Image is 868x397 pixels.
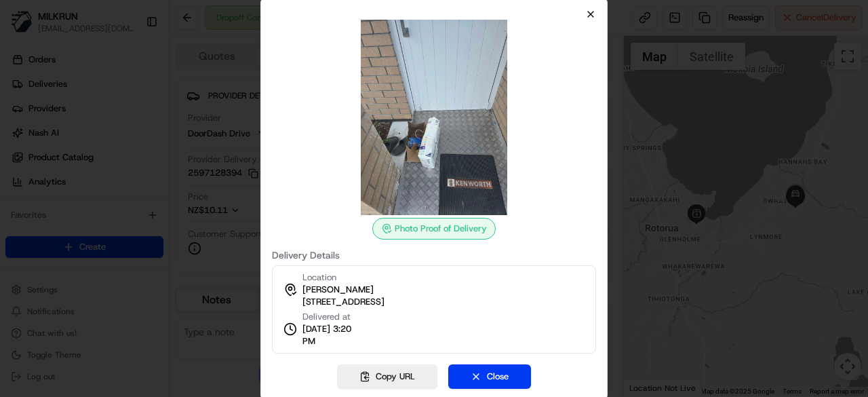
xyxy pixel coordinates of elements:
img: photo_proof_of_delivery image [336,20,532,215]
span: [PERSON_NAME] [302,284,374,296]
span: [STREET_ADDRESS] [302,296,384,308]
span: Location [302,271,336,284]
span: [DATE] 3:20 PM [302,323,365,347]
button: Copy URL [337,364,437,389]
label: Delivery Details [272,250,596,260]
span: Delivered at [302,311,365,323]
div: Photo Proof of Delivery [372,218,496,240]
button: Close [448,364,531,389]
